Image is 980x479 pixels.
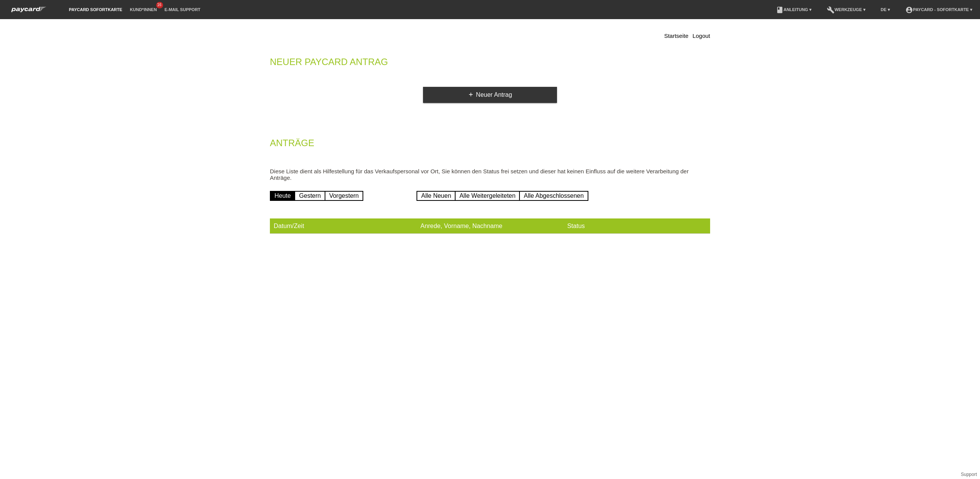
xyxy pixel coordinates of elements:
span: 16 [156,2,163,8]
i: add [468,91,474,98]
th: Anrede, Vorname, Nachname [416,218,563,234]
h2: Neuer Paycard Antrag [270,58,710,70]
h2: Anträge [270,139,710,151]
a: Startseite [664,33,688,39]
i: book [776,6,784,14]
a: Kund*innen [126,7,160,12]
a: Vorgestern [325,191,363,201]
a: E-Mail Support [161,7,204,12]
a: Gestern [294,191,325,201]
p: Diese Liste dient als Hilfestellung für das Verkaufspersonal vor Ort, Sie können den Status frei ... [270,168,710,181]
a: bookAnleitung ▾ [772,7,815,12]
a: buildWerkzeuge ▾ [823,7,869,12]
a: paycard Sofortkarte [8,9,50,15]
img: paycard Sofortkarte [8,5,50,13]
a: Alle Weitergeleiteten [455,191,520,201]
a: Alle Neuen [416,191,456,201]
i: account_circle [905,6,913,14]
a: Heute [270,191,296,201]
th: Status [563,218,710,234]
a: account_circlepaycard - Sofortkarte ▾ [902,7,976,12]
a: Support [961,472,977,477]
a: DE ▾ [877,7,894,12]
a: Alle Abgeschlossenen [519,191,588,201]
i: build [827,6,835,14]
a: Logout [693,33,710,39]
a: paycard Sofortkarte [65,7,126,12]
a: addNeuer Antrag [423,87,557,103]
th: Datum/Zeit [270,218,416,234]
